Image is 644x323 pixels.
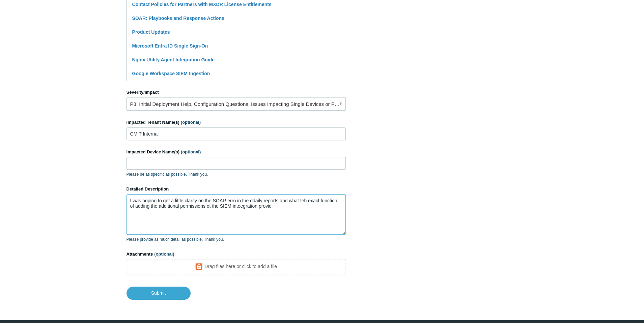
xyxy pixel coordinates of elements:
p: Please be as specific as possible. Thank you. [127,171,346,177]
label: Impacted Device Name(s) [127,149,346,155]
label: Impacted Tenant Name(s) [127,119,346,126]
a: SOAR: Playbooks and Response Actions [132,16,224,21]
a: Contact Policies for Partners with MXDR License Entitlements [132,2,272,7]
a: Product Updates [132,29,170,35]
span: (optional) [154,252,174,257]
a: Google Workspace SIEM Ingestion [132,71,210,76]
input: Submit [127,287,191,299]
span: (optional) [181,120,201,125]
a: Nginx Utility Agent Integration Guide [132,57,215,62]
p: Please provide as much detail as possible. Thank you. [127,236,346,242]
span: (optional) [181,149,201,154]
label: Severity/Impact [127,89,346,96]
a: Microsoft Entra ID Single Sign-On [132,43,208,49]
label: Detailed Description [127,186,346,193]
label: Attachments [127,251,346,258]
a: P3: Initial Deployment Help, Configuration Questions, Issues Impacting Single Devices or Past Out... [127,97,346,111]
